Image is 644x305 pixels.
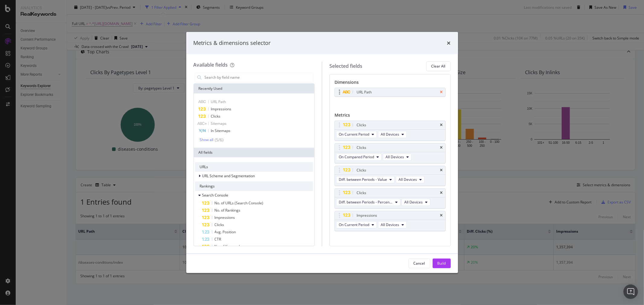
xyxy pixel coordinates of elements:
div: Available fields [194,61,228,68]
div: Impressions [357,212,377,219]
div: times [440,191,443,195]
div: Clicks [357,167,366,173]
div: Show all [200,138,214,142]
div: Rankings [195,181,313,191]
button: All Devices [402,199,430,206]
button: On Current Period [336,221,377,228]
div: URLs [195,162,313,172]
span: URL Scheme and Segmentation [202,173,255,178]
div: Dimensions [335,79,446,88]
div: times [440,214,443,217]
span: No. of Rankings [215,208,241,213]
span: Sitemaps [211,121,227,126]
button: Build [433,259,451,268]
div: times [440,90,443,94]
span: Diff. between Periods - Percentage [339,200,393,205]
span: Search Console [202,193,229,198]
div: Metrics [335,112,446,121]
div: ClickstimesDiff. between Periods - ValueAll Devices [335,166,446,186]
span: Diff. between Periods - Value [339,177,387,182]
button: All Devices [378,221,407,228]
div: ( 5 / 6 ) [214,137,224,143]
div: times [440,168,443,172]
span: On Current Period [339,132,369,137]
span: Avg. Position [215,229,236,234]
div: Clicks [357,122,366,128]
div: Clicks [357,190,366,196]
span: In Sitemaps [211,128,231,133]
div: Recently Used [194,84,315,93]
span: All Devices [404,200,423,205]
div: times [440,146,443,149]
div: URL Path [357,89,372,95]
div: Selected fields [329,63,362,70]
div: ClickstimesOn Compared PeriodAll Devices [335,143,446,163]
div: times [440,123,443,127]
div: ClickstimesOn Current PeriodAll Devices [335,121,446,141]
span: Clicks [211,114,221,119]
span: On Current Period [339,222,369,227]
div: Cancel [414,261,425,266]
span: CTR [215,237,221,242]
button: Diff. between Periods - Percentage [336,199,400,206]
button: On Compared Period [336,153,382,161]
div: times [447,39,451,47]
span: URL Path [211,99,226,104]
button: All Devices [378,131,407,138]
div: URL Pathtimes [335,88,446,97]
div: All fields [194,148,315,157]
div: Metrics & dimensions selector [194,39,271,47]
button: On Current Period [336,131,377,138]
span: On Compared Period [339,154,374,159]
button: All Devices [396,176,425,183]
span: Impressions [215,215,235,220]
div: ClickstimesDiff. between Periods - PercentageAll Devices [335,188,446,209]
button: Diff. between Periods - Value [336,176,395,183]
button: Cancel [409,259,430,268]
div: Open Intercom Messenger [623,285,638,299]
span: All Devices [386,154,404,159]
span: Clicks [215,222,224,227]
div: Build [437,261,446,266]
span: All Devices [381,132,399,137]
div: modal [186,32,458,273]
button: All Devices [383,153,412,161]
div: Clear All [431,64,446,69]
span: Impressions [211,106,232,112]
div: ImpressionstimesOn Current PeriodAll Devices [335,211,446,231]
button: Clear All [426,61,451,71]
span: No. of URLs (Search Console) [215,200,264,206]
span: All Devices [381,222,399,227]
div: Clicks [357,145,366,151]
input: Search by field name [204,73,313,82]
span: All Devices [399,177,417,182]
